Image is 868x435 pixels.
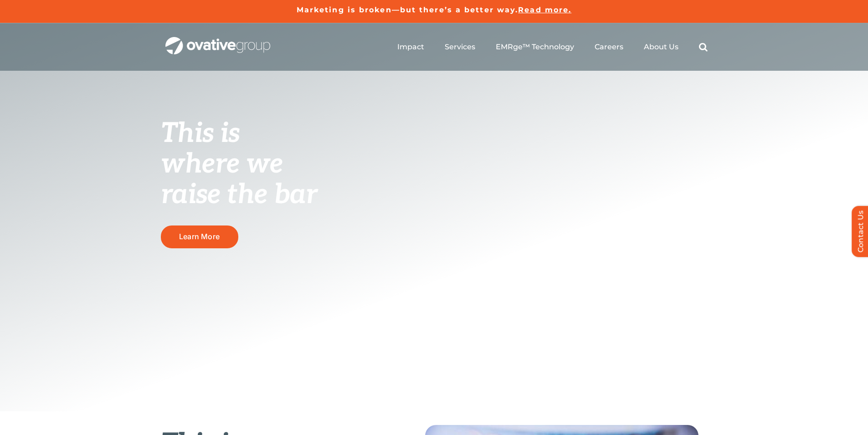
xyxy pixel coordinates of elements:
[161,225,238,248] a: Learn More
[161,117,240,150] span: This is
[595,42,623,52] a: Careers
[179,232,220,241] span: Learn More
[297,5,519,14] a: Marketing is broken—but there’s a better way.
[397,32,708,62] nav: Menu
[496,42,574,52] a: EMRge™ Technology
[445,42,475,52] a: Services
[397,42,424,52] a: Impact
[699,42,708,52] a: Search
[165,36,270,45] a: OG_Full_horizontal_WHT
[161,148,317,211] span: where we raise the bar
[518,5,571,14] a: Read more.
[644,42,678,52] a: About Us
